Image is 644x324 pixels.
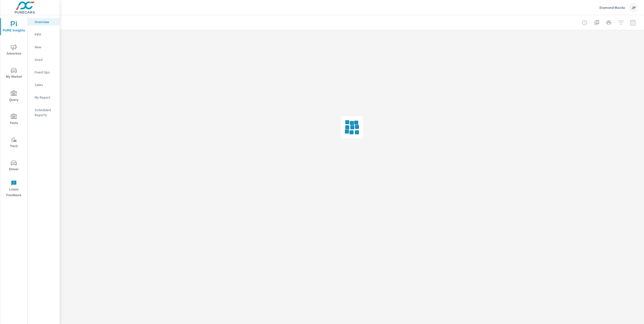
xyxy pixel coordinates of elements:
[35,95,56,100] p: My Report
[28,94,60,101] div: My Report
[35,107,56,117] p: Scheduled Reports
[35,57,56,62] p: Used
[28,106,60,119] div: Scheduled Reports
[2,180,26,198] span: Leave Feedback
[35,82,56,87] p: Sales
[2,137,26,149] span: Tier2
[28,56,60,63] div: Used
[2,21,26,33] span: PURE Insights
[629,3,638,12] div: JP
[35,70,56,75] p: Fixed Ops
[28,18,60,26] div: Overview
[28,81,60,89] div: Sales
[28,43,60,51] div: New
[2,160,26,172] span: Driver
[0,15,27,200] div: nav menu
[28,68,60,76] div: Fixed Ops
[2,44,26,57] span: Advertise
[28,31,60,38] div: PIPA
[2,114,26,126] span: Tools
[599,5,625,10] p: Diamond Mazda
[2,67,26,80] span: My Market
[2,91,26,103] span: Query
[35,45,56,50] p: New
[35,32,56,37] p: PIPA
[35,19,56,24] p: Overview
